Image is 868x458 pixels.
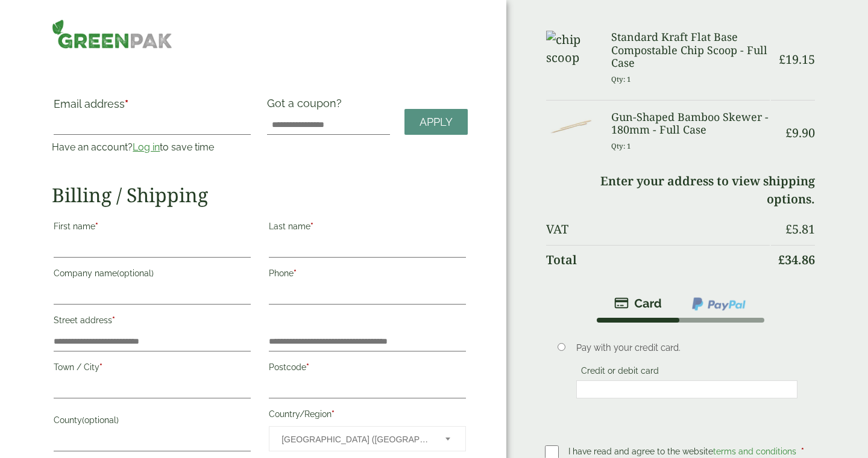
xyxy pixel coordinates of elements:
th: VAT [546,215,770,244]
label: Last name [269,218,466,238]
h3: Gun-Shaped Bamboo Skewer - 180mm - Full Case [611,111,770,137]
p: Have an account? to save time [52,140,253,155]
label: Country/Region [269,406,466,426]
a: Apply [404,109,468,135]
label: County [54,412,251,432]
bdi: 19.15 [779,51,815,67]
label: Street address [54,312,251,332]
p: Pay with your credit card. [576,341,797,354]
img: ppcp-gateway.png [691,296,747,312]
label: Got a coupon? [267,97,347,116]
span: Apply [420,116,453,129]
abbr: required [294,268,297,278]
label: Email address [54,99,251,116]
abbr: required [306,362,309,372]
abbr: required [95,221,98,231]
img: chip scoop [546,31,597,67]
span: United Kingdom (UK) [281,427,429,452]
abbr: required [310,221,313,231]
label: Postcode [269,359,466,379]
span: (optional) [117,268,154,278]
bdi: 34.86 [778,252,815,268]
th: Total [546,245,770,274]
bdi: 9.90 [785,125,815,141]
label: Credit or debit card [576,366,664,379]
label: Town / City [54,359,251,379]
bdi: 5.81 [785,221,815,237]
span: I have read and agree to the website [568,447,799,456]
label: Company name [54,265,251,285]
abbr: required [332,409,335,419]
abbr: required [112,315,115,325]
img: GreenPak Supplies [52,19,172,49]
h3: Standard Kraft Flat Base Compostable Chip Scoop - Full Case [611,31,770,70]
span: £ [779,51,785,67]
span: £ [785,125,792,141]
small: Qty: 1 [611,141,631,150]
abbr: required [801,447,804,456]
small: Qty: 1 [611,75,631,84]
abbr: required [99,362,102,372]
abbr: required [125,97,128,110]
img: stripe.png [614,296,662,311]
a: Log in [133,141,160,153]
span: £ [778,252,785,268]
iframe: Secure payment input frame [580,384,794,395]
span: (optional) [82,415,119,425]
h2: Billing / Shipping [52,184,468,206]
a: terms and conditions [713,447,796,456]
label: First name [54,218,251,238]
td: Enter your address to view shipping options. [546,167,815,214]
span: £ [785,221,792,237]
label: Phone [269,265,466,285]
span: Country/Region [269,426,466,451]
